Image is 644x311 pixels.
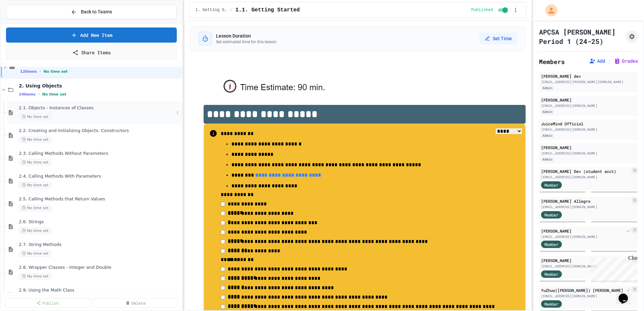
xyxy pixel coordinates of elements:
[19,196,181,202] span: 2.5. Calling Methods that Return Values
[539,27,623,46] h1: APCSA [PERSON_NAME] Period 1 (24-25)
[38,91,40,97] span: •
[541,144,636,150] div: [PERSON_NAME]
[20,69,37,74] span: 12 items
[544,301,558,307] span: Member
[42,92,66,97] span: No time set
[19,151,181,157] span: 2.3. Calling Methods Without Parameters
[44,69,68,74] span: No time set
[626,30,638,43] button: Assignment Settings
[589,58,605,64] button: Add
[19,265,181,270] span: 2.8. Wrapper Classes - Integer and Double
[541,127,636,132] div: [EMAIL_ADDRESS][DOMAIN_NAME]
[541,121,636,127] div: JuiceMind Official
[541,85,554,91] div: Admin
[3,3,46,43] div: Chat with us now!Close
[544,241,558,247] span: Member
[6,5,177,19] button: Back to Teams
[6,45,177,60] a: Share Items
[541,228,625,234] div: [PERSON_NAME]
[19,182,52,188] span: No time set
[19,128,181,134] span: 2.2. Creating and Initializing Objects: Constructors
[19,242,181,248] span: 2.7. String Methods
[541,151,636,156] div: [EMAIL_ADDRESS][DOMAIN_NAME]
[81,8,112,15] span: Back to Teams
[19,136,52,143] span: No time set
[19,288,181,293] span: 2.9. Using the Math Class
[230,7,232,13] span: /
[541,168,630,174] div: [PERSON_NAME] Dev (student acct)
[216,33,276,39] h3: Lesson Duration
[541,103,636,108] div: [EMAIL_ADDRESS][DOMAIN_NAME]
[19,114,52,120] span: No time set
[541,73,636,79] div: [PERSON_NAME] dev
[471,6,509,14] div: Content is published and visible to students
[93,298,178,308] a: Delete
[6,27,177,43] a: Add New Item
[541,257,625,263] div: [PERSON_NAME]
[19,105,174,111] span: 2.1. Objects - Instances of Classes
[541,204,630,209] div: [EMAIL_ADDRESS][DOMAIN_NAME]
[19,83,181,89] span: 2. Using Objects
[608,57,611,65] span: |
[544,182,558,188] span: Member
[541,198,630,204] div: [PERSON_NAME] Allegro
[471,7,493,13] span: Published
[235,6,300,14] span: 1.1. Getting Started
[541,109,554,115] div: Admin
[216,39,276,45] p: Set estimated time for this lesson
[19,250,52,257] span: No time set
[479,33,517,45] button: Set Time
[541,264,630,269] div: [EMAIL_ADDRESS][DOMAIN_NAME]
[588,255,637,284] iframe: chat widget
[616,284,637,304] iframe: chat widget
[541,175,630,180] div: [EMAIL_ADDRESS][DOMAIN_NAME]
[544,271,558,277] span: Member
[19,205,52,211] span: No time set
[541,287,625,293] div: YuZhuo([PERSON_NAME]) [PERSON_NAME]
[19,92,36,97] span: 14 items
[5,298,90,308] a: Publish
[195,7,227,13] span: 1. Getting Started and Primitive Types
[541,97,636,103] div: [PERSON_NAME]
[614,58,638,64] button: Grades
[544,212,558,218] span: Member
[541,157,554,162] div: Admin
[541,234,630,239] div: [EMAIL_ADDRESS][DOMAIN_NAME]
[40,69,41,74] span: •
[538,3,559,18] div: My Account
[541,79,636,84] div: [EMAIL_ADDRESS][PERSON_NAME][DOMAIN_NAME]
[19,174,181,179] span: 2.4. Calling Methods With Parameters
[174,109,181,116] button: More options
[19,228,52,234] span: No time set
[541,294,630,299] div: [EMAIL_ADDRESS][DOMAIN_NAME]
[19,273,52,279] span: No time set
[541,133,554,138] div: Admin
[19,159,52,166] span: No time set
[19,219,181,225] span: 2.6. Strings
[539,57,565,66] h2: Members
